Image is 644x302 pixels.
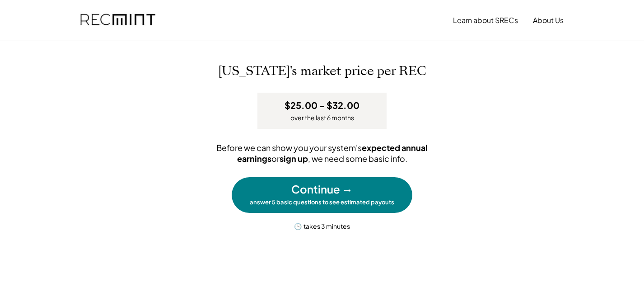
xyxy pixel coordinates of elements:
[280,153,308,164] strong: sign up
[285,99,359,111] h3: $25.00 - $32.00
[533,11,564,29] button: About Us
[128,64,516,79] h2: [US_STATE]'s market price per REC
[250,198,394,206] div: answer 5 basic questions to see estimated payouts
[291,182,353,197] div: Continue →
[294,220,350,231] div: 🕒 takes 3 minutes
[453,11,518,29] button: Learn about SRECs
[290,113,354,123] div: over the last 6 months
[237,142,429,163] strong: expected annual earnings
[80,5,155,36] img: recmint-logotype%403x.png
[187,142,457,164] div: Before we can show you your system's or , we need some basic info.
